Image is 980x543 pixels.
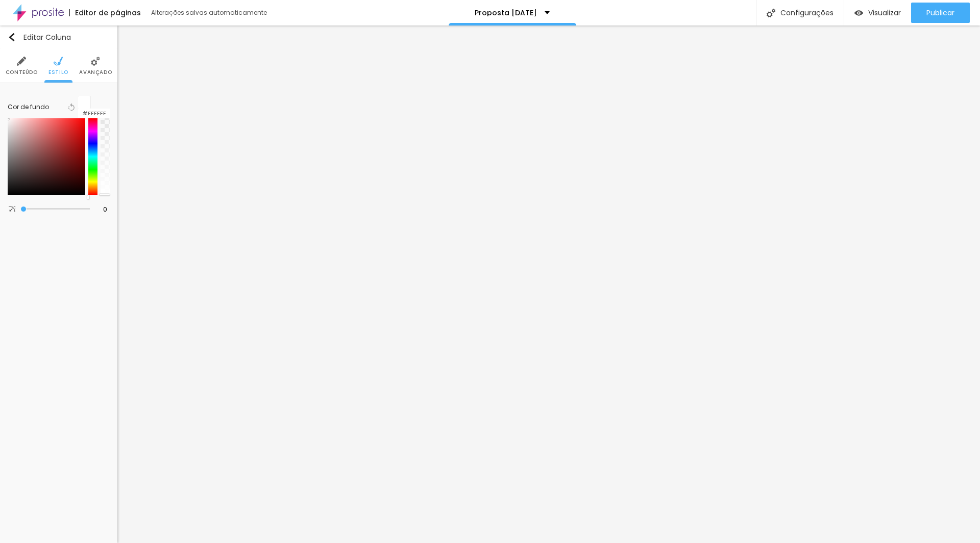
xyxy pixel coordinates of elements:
span: Estilo [48,70,68,75]
img: Icone [54,57,63,66]
img: Icone [17,57,26,66]
p: Proposta [DATE] [475,9,537,16]
div: Editar Coluna [8,33,71,41]
button: Publicar [911,3,970,23]
span: Publicar [926,9,954,17]
img: view-1.svg [854,9,863,17]
button: Visualizar [844,3,911,23]
div: Alterações salvas automaticamente [151,10,268,16]
img: Icone [91,57,100,66]
img: Icone [767,9,775,17]
span: Visualizar [868,9,901,17]
div: Editor de páginas [69,9,141,16]
span: Avançado [79,70,112,75]
span: Conteúdo [6,70,38,75]
div: Cor de fundo [8,104,49,110]
iframe: Editor [117,25,980,543]
img: Icone [9,206,15,213]
img: Icone [8,33,16,41]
